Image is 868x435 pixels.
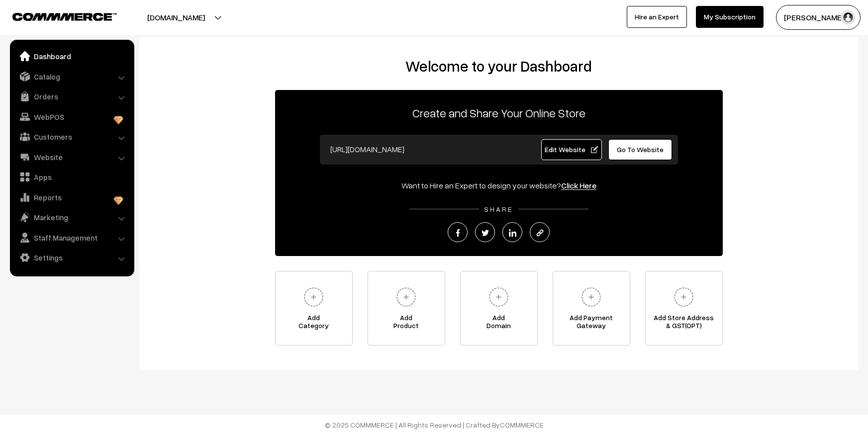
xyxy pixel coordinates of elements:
img: plus.svg [670,283,697,311]
a: COMMMERCE [12,10,99,22]
img: COMMMERCE [12,13,117,20]
img: plus.svg [300,283,327,311]
a: Add Store Address& GST(OPT) [645,271,723,346]
img: plus.svg [578,283,605,311]
a: Apps [12,168,131,186]
a: AddDomain [460,271,538,346]
a: COMMMERCE [500,421,544,429]
a: Reports [12,188,131,206]
a: Add PaymentGateway [553,271,630,346]
img: plus.svg [485,283,512,311]
span: Add Product [368,314,445,334]
a: Settings [12,249,131,266]
span: Add Payment Gateway [553,314,630,334]
a: Dashboard [12,47,131,65]
h2: Welcome to your Dashboard [149,57,848,75]
button: [DOMAIN_NAME] [112,5,240,30]
span: Edit Website [545,145,598,154]
p: Create and Share Your Online Store [275,104,723,122]
a: Hire an Expert [627,6,687,28]
img: user [841,10,856,25]
a: Orders [12,87,131,105]
a: Catalog [12,68,131,86]
a: Click Here [561,180,596,190]
a: AddProduct [368,271,445,346]
button: [PERSON_NAME] [776,5,861,30]
a: Customers [12,128,131,146]
img: plus.svg [392,283,420,311]
a: Edit Website [541,139,602,160]
span: Add Store Address & GST(OPT) [646,314,722,334]
span: SHARE [479,205,518,213]
a: Marketing [12,208,131,226]
a: Staff Management [12,229,131,247]
a: Website [12,148,131,166]
span: Add Category [276,314,352,334]
a: AddCategory [275,271,353,346]
span: Go To Website [617,145,664,154]
a: WebPOS [12,108,131,126]
div: Want to Hire an Expert to design your website? [275,179,723,191]
span: Add Domain [461,314,537,334]
a: My Subscription [696,6,764,28]
a: Go To Website [608,139,673,160]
